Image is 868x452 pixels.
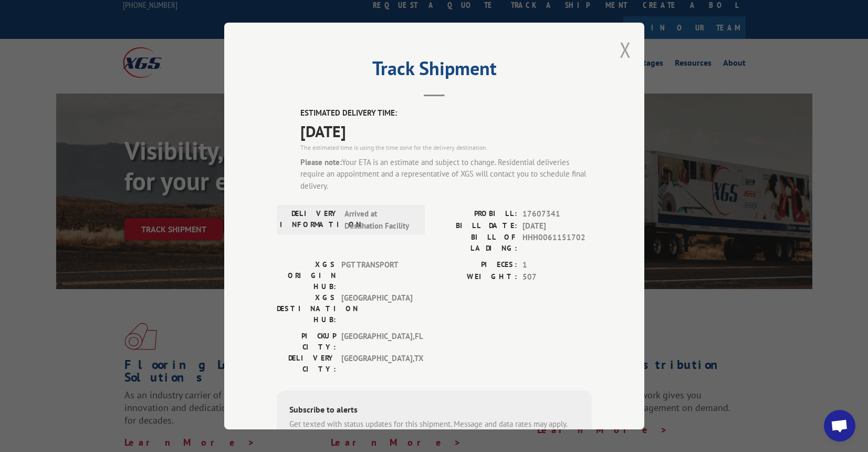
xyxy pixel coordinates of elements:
div: Subscribe to alerts [289,403,579,418]
span: [GEOGRAPHIC_DATA] [341,292,412,325]
span: 1 [522,259,592,271]
span: [GEOGRAPHIC_DATA] , TX [341,353,412,375]
span: PGT TRANSPORT [341,259,412,292]
label: WEIGHT: [434,271,517,283]
button: Close modal [620,36,631,64]
strong: Please note: [300,157,342,167]
span: Arrived at Destination Facility [344,208,415,232]
label: BILL DATE: [434,220,517,232]
label: ESTIMATED DELIVERY TIME: [300,107,592,119]
div: Open chat [824,410,855,441]
label: DELIVERY CITY: [277,353,336,375]
label: PIECES: [434,259,517,271]
label: XGS DESTINATION HUB: [277,292,336,325]
span: HHH0061151702 [522,232,592,254]
span: [GEOGRAPHIC_DATA] , FL [341,331,412,353]
span: [DATE] [522,220,592,232]
label: BILL OF LADING: [434,232,517,254]
div: The estimated time is using the time zone for the delivery destination. [300,143,592,152]
span: 17607341 [522,208,592,220]
span: 507 [522,271,592,283]
label: PICKUP CITY: [277,331,336,353]
span: [DATE] [300,119,592,143]
div: Get texted with status updates for this shipment. Message and data rates may apply. Message frequ... [289,418,579,442]
label: XGS ORIGIN HUB: [277,259,336,292]
div: Your ETA is an estimate and subject to change. Residential deliveries require an appointment and ... [300,157,592,192]
label: PROBILL: [434,208,517,220]
label: DELIVERY INFORMATION: [280,208,339,232]
h2: Track Shipment [277,61,592,81]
